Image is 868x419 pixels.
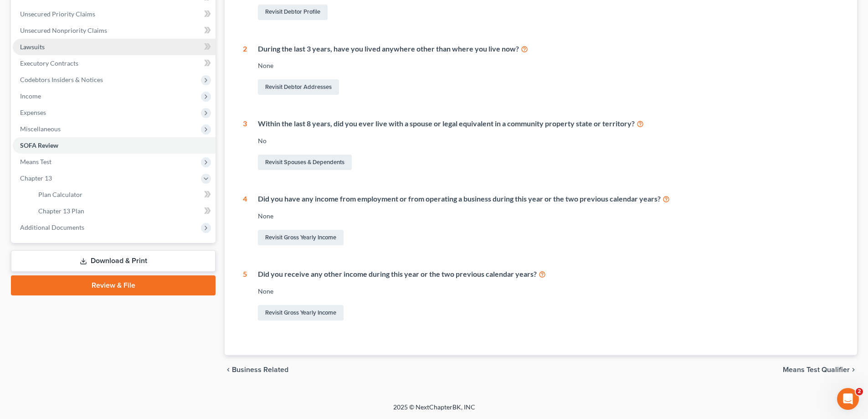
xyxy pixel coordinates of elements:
a: SOFA Review [13,137,216,154]
i: chevron_left [225,366,232,373]
span: Plan Calculator [38,191,82,198]
div: None [258,212,839,221]
button: Means Test Qualifier chevron_right [783,366,857,373]
span: Executory Contracts [20,59,78,67]
span: Unsecured Nonpriority Claims [20,26,107,34]
a: Review & File [11,275,216,295]
div: None [258,287,839,296]
span: Means Test Qualifier [783,366,850,373]
div: 5 [243,269,247,322]
span: Chapter 13 [20,174,52,182]
span: Lawsuits [20,43,45,51]
a: Unsecured Nonpriority Claims [13,22,216,39]
div: Did you receive any other income during this year or the two previous calendar years? [258,269,839,279]
a: Revisit Spouses & Dependents [258,155,352,170]
a: Revisit Gross Yearly Income [258,305,344,321]
span: Miscellaneous [20,125,61,133]
a: Download & Print [11,250,216,272]
a: Plan Calculator [31,186,216,203]
a: Lawsuits [13,39,216,55]
div: 2025 © NextChapterBK, INC [175,403,694,419]
div: 3 [243,119,247,172]
iframe: Intercom live chat [837,388,859,410]
span: Unsecured Priority Claims [20,10,95,18]
div: 4 [243,194,247,247]
div: None [258,61,839,70]
a: Unsecured Priority Claims [13,6,216,22]
span: Codebtors Insiders & Notices [20,76,103,83]
div: 2 [243,44,247,97]
span: Additional Documents [20,223,84,231]
a: Chapter 13 Plan [31,203,216,219]
span: SOFA Review [20,141,58,149]
div: Did you have any income from employment or from operating a business during this year or the two ... [258,194,839,204]
span: Business Related [232,366,288,373]
span: Expenses [20,109,46,116]
i: chevron_right [850,366,857,373]
a: Revisit Gross Yearly Income [258,230,344,245]
span: 2 [856,388,863,395]
a: Revisit Debtor Profile [258,5,328,20]
div: No [258,136,839,145]
span: Income [20,92,41,100]
span: Chapter 13 Plan [38,207,84,215]
button: chevron_left Business Related [225,366,288,373]
div: During the last 3 years, have you lived anywhere other than where you live now? [258,44,839,54]
a: Revisit Debtor Addresses [258,79,339,95]
a: Executory Contracts [13,55,216,72]
span: Means Test [20,158,51,166]
div: Within the last 8 years, did you ever live with a spouse or legal equivalent in a community prope... [258,119,839,129]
